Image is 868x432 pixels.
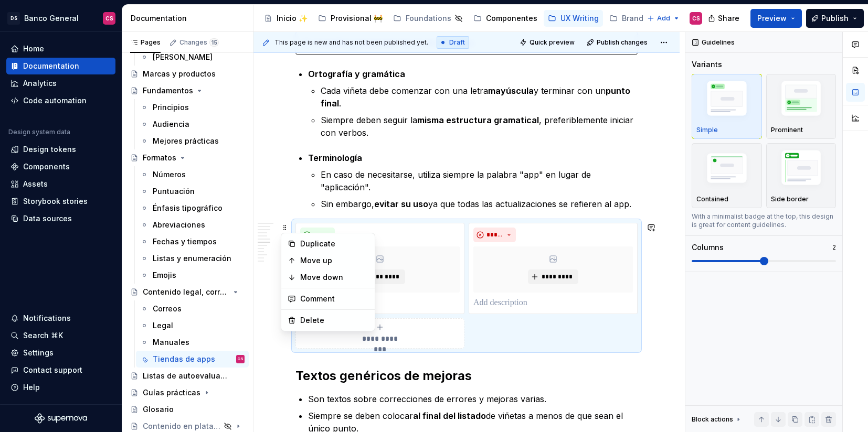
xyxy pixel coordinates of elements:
[692,212,836,229] div: With a minimalist badge at the top, this design is great for content guidelines.
[136,250,249,267] a: Listas y enumeración
[126,66,249,82] a: Marcas y productos
[488,85,534,96] strong: mayúscula
[6,344,115,361] a: Settings
[469,10,542,27] a: Componentes
[6,210,115,227] a: Data sources
[23,330,63,341] div: Search ⌘K
[153,119,189,129] div: Audiencia
[486,13,537,24] div: Componentes
[136,99,249,116] a: Principios
[143,404,174,415] div: Glosario
[6,379,115,396] button: Help
[23,161,70,172] div: Components
[560,13,599,24] div: UX Writing
[300,272,368,283] div: Move down
[696,149,757,190] img: placeholder
[143,85,193,96] div: Fundamentos
[153,186,195,197] div: Puntuación
[300,315,368,326] div: Delete
[23,61,79,71] div: Documentation
[6,58,115,74] a: Documentation
[530,38,575,47] span: Quick preview
[23,313,71,323] div: Notifications
[300,255,368,266] div: Move up
[2,7,120,29] button: DSBanco GeneralCS
[260,8,642,29] div: Page tree
[692,14,700,23] div: CS
[143,421,220,431] div: Contenido en plataformas ⚠
[136,49,249,66] a: [PERSON_NAME]
[6,327,115,344] button: Search ⌘K
[8,128,70,136] div: Design system data
[692,143,762,208] button: placeholderContained
[374,199,428,209] strong: evitar su uso
[143,153,176,163] div: Formatos
[703,9,746,28] button: Share
[544,10,603,27] a: UX Writing
[6,75,115,92] a: Analytics
[143,287,229,297] div: Contenido legal, correos, manuales y otros
[136,217,249,233] a: Abreviaciones
[209,38,219,47] span: 15
[153,102,189,113] div: Principios
[35,413,87,424] svg: Supernova Logo
[131,13,249,24] div: Documentation
[696,126,718,134] p: Simple
[6,141,115,158] a: Design tokens
[692,74,762,139] button: placeholderSimple
[153,220,205,230] div: Abreviaciones
[692,415,733,424] div: Block actions
[23,382,40,393] div: Help
[274,38,428,47] span: This page is new and has not been published yet.
[584,35,652,50] button: Publish changes
[331,13,383,24] div: Provisional 🚧
[6,176,115,192] a: Assets
[597,38,648,47] span: Publish changes
[143,387,200,398] div: Guías prácticas
[6,158,115,175] a: Components
[771,126,803,134] p: Prominent
[766,74,837,139] button: placeholderProminent
[153,270,176,280] div: Emojis
[126,368,249,384] a: Listas de autoevaluación
[130,38,161,47] div: Pages
[750,9,802,28] button: Preview
[143,69,216,79] div: Marcas y productos
[6,40,115,57] a: Home
[23,196,88,207] div: Storybook stories
[321,84,638,110] p: Cada viñeta debe comenzar con una letra y terminar con un .
[644,11,683,26] button: Add
[23,144,76,155] div: Design tokens
[136,300,249,317] a: Correos
[6,362,115,379] button: Contact support
[126,284,249,300] a: Contenido legal, correos, manuales y otros
[136,233,249,250] a: Fechas y tiempos
[260,10,312,27] a: Inicio ✨
[516,35,579,50] button: Quick preview
[153,52,213,62] div: [PERSON_NAME]
[314,10,387,27] a: Provisional 🚧
[321,168,638,193] p: En caso de necesitarse, utiliza siempre la palabra "app" en lugar de "aplicación".
[24,13,79,24] div: Banco General
[153,169,186,180] div: Números
[692,59,722,70] div: Variants
[23,179,48,189] div: Assets
[406,13,451,24] div: Foundations
[300,239,368,249] div: Duplicate
[153,337,189,348] div: Manuales
[7,12,20,25] div: DS
[696,195,728,203] p: Contained
[6,310,115,327] button: Notifications
[277,13,308,24] div: Inicio ✨
[321,198,638,210] p: Sin embargo, ya que todas las actualizaciones se refieren al app.
[23,365,82,375] div: Contact support
[136,351,249,368] a: Tiendas de appsCS
[136,116,249,133] a: Audiencia
[153,253,231,264] div: Listas y enumeración
[23,95,87,106] div: Code automation
[300,294,368,304] div: Comment
[832,243,836,252] p: 2
[449,38,465,47] span: Draft
[771,195,809,203] p: Side border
